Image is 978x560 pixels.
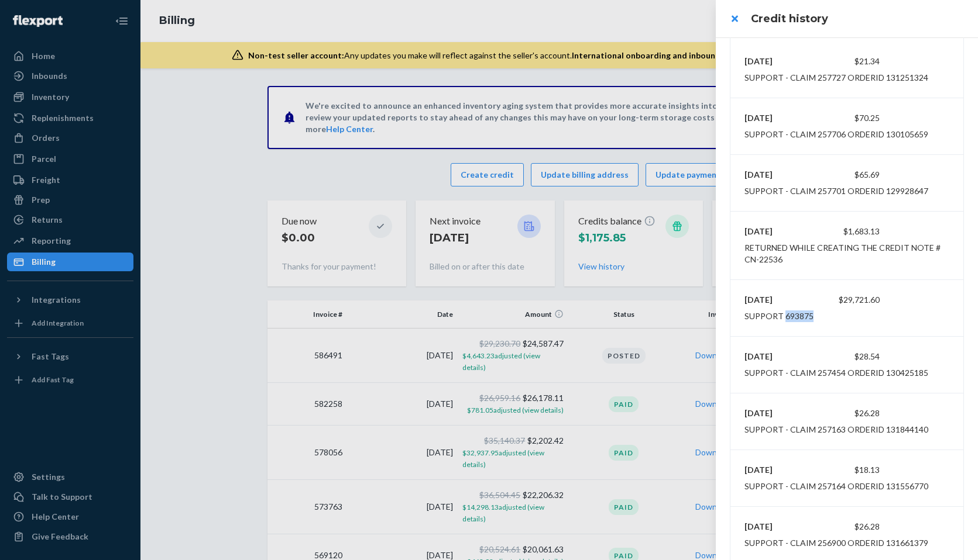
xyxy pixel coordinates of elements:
[812,407,880,419] div: $26.28
[723,7,746,30] button: close
[744,481,928,492] div: SUPPORT - CLAIM 257164 orderId 131556770
[744,185,928,197] div: SUPPORT - CLAIM 257701 orderId 129928647
[744,351,812,362] p: [DATE]
[744,169,812,181] p: [DATE]
[812,112,880,124] div: $70.25
[751,11,964,26] h3: Credit history
[744,537,928,549] div: SUPPORT - CLAIM 256900 orderId 131661379
[744,294,812,306] p: [DATE]
[744,242,949,265] div: Returned while creating the Credit Note # CN-22536
[744,464,812,476] p: [DATE]
[812,294,880,306] div: $29,721.60
[744,226,812,237] p: [DATE]
[28,8,52,19] span: Chat
[744,72,928,84] div: SUPPORT - CLAIM 257727 orderId 131251324
[812,169,880,181] div: $65.69
[812,351,880,362] div: $28.54
[812,226,880,237] div: $1,683.13
[812,464,880,476] div: $18.13
[812,56,880,67] div: $21.34
[744,129,928,140] div: SUPPORT - CLAIM 257706 orderId 130105659
[744,112,812,124] p: [DATE]
[744,56,812,67] p: [DATE]
[744,367,928,379] div: SUPPORT - CLAIM 257454 orderId 130425185
[812,521,880,533] div: $26.28
[744,521,812,533] p: [DATE]
[744,407,812,419] p: [DATE]
[744,424,928,435] div: SUPPORT - CLAIM 257163 orderId 131844140
[744,310,814,322] div: Support 693875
